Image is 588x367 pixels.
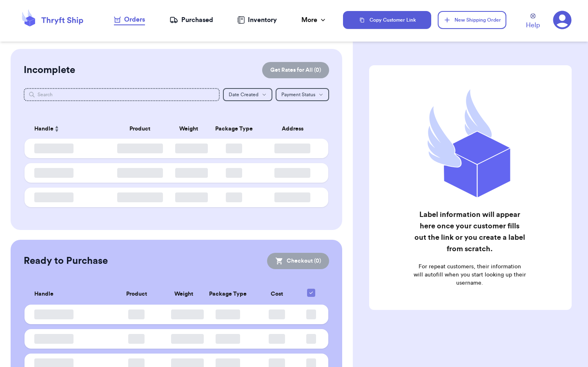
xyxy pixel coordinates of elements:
h2: Label information will appear here once your customer fills out the link or you create a label fr... [413,209,526,254]
button: Get Rates for All (0) [262,62,329,78]
th: Weight [166,284,202,305]
a: Purchased [169,15,213,25]
span: Payment Status [281,92,315,97]
a: Orders [114,15,145,25]
th: Address [261,119,328,139]
button: New Shipping Order [438,11,506,29]
p: For repeat customers, their information will autofill when you start looking up their username. [413,263,526,287]
button: Sort ascending [53,124,60,134]
span: Date Created [229,92,258,97]
div: Orders [114,15,145,24]
button: Date Created [223,88,272,101]
button: Payment Status [276,88,329,101]
th: Product [109,119,170,139]
input: Search [24,88,220,101]
h2: Ready to Purchase [24,254,108,268]
a: Help [526,13,540,30]
span: Handle [34,125,53,133]
th: Product [107,284,166,305]
div: More [301,15,327,25]
button: Checkout (0) [267,253,329,269]
button: Copy Customer Link [343,11,431,29]
th: Package Type [201,284,254,305]
h2: Incomplete [24,64,75,77]
span: Handle [34,290,53,298]
th: Cost [254,284,298,305]
th: Package Type [207,119,261,139]
a: Inventory [237,15,277,25]
th: Weight [170,119,207,139]
span: Help [526,20,540,30]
